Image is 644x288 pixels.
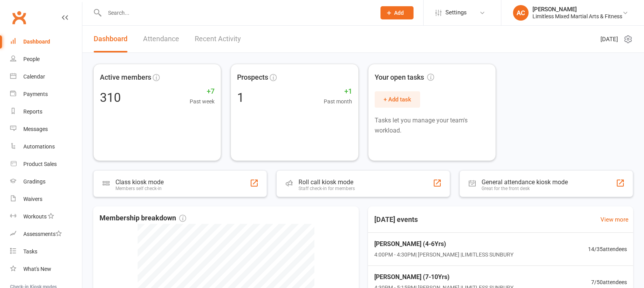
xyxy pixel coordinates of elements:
a: Assessments [10,225,82,243]
button: Add [380,6,414,19]
span: Prospects [237,72,268,83]
a: View more [600,215,628,224]
span: [PERSON_NAME] (7-10Yrs) [374,272,513,282]
span: Settings [445,4,467,21]
div: People [23,56,40,62]
a: Attendance [143,26,179,52]
div: Great for the front desk [482,186,568,191]
span: Active members [100,72,151,83]
button: + Add task [375,91,420,108]
a: Messages [10,120,82,138]
div: Messages [23,126,48,132]
a: Automations [10,138,82,155]
div: Workouts [23,213,47,220]
a: Dashboard [10,33,82,51]
span: 14 / 35 attendees [588,245,627,253]
div: Product Sales [23,161,57,167]
span: [DATE] [600,35,618,44]
a: Calendar [10,68,82,86]
div: Members self check-in [115,186,164,191]
div: Dashboard [23,38,50,45]
div: 1 [237,91,244,104]
div: General attendance kiosk mode [482,178,568,186]
a: Gradings [10,173,82,190]
a: Dashboard [94,26,127,52]
div: Limitless Mixed Martial Arts & Fitness [532,13,622,20]
a: Recent Activity [195,26,241,52]
div: Reports [23,108,42,115]
div: Payments [23,91,48,97]
div: [PERSON_NAME] [532,6,622,13]
a: Payments [10,86,82,103]
span: +7 [190,86,215,97]
div: Tasks [23,248,37,255]
span: 4:00PM - 4:30PM | [PERSON_NAME] | LIMITLESS SUNBURY [374,250,513,259]
div: Waivers [23,196,42,202]
div: What's New [23,266,51,272]
div: 310 [100,91,121,104]
a: Waivers [10,190,82,208]
div: Calendar [23,73,45,80]
span: Membership breakdown [99,213,186,224]
div: Class kiosk mode [115,178,164,186]
a: Product Sales [10,155,82,173]
a: What's New [10,260,82,278]
a: Clubworx [9,8,29,27]
a: Reports [10,103,82,120]
span: +1 [324,86,352,97]
span: Past month [324,97,352,106]
a: People [10,51,82,68]
input: Search... [102,7,370,18]
span: Add [394,10,404,16]
span: [PERSON_NAME] (4-6Yrs) [374,239,513,249]
div: Gradings [23,178,45,185]
div: Automations [23,143,55,150]
div: Assessments [23,231,62,237]
h3: [DATE] events [368,213,424,227]
a: Workouts [10,208,82,225]
span: Your open tasks [375,72,434,83]
p: Tasks let you manage your team's workload. [375,115,489,135]
a: Tasks [10,243,82,260]
div: Staff check-in for members [298,186,355,191]
div: AC [513,5,529,21]
div: Roll call kiosk mode [298,178,355,186]
span: 7 / 50 attendees [591,278,627,286]
span: Past week [190,97,215,106]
